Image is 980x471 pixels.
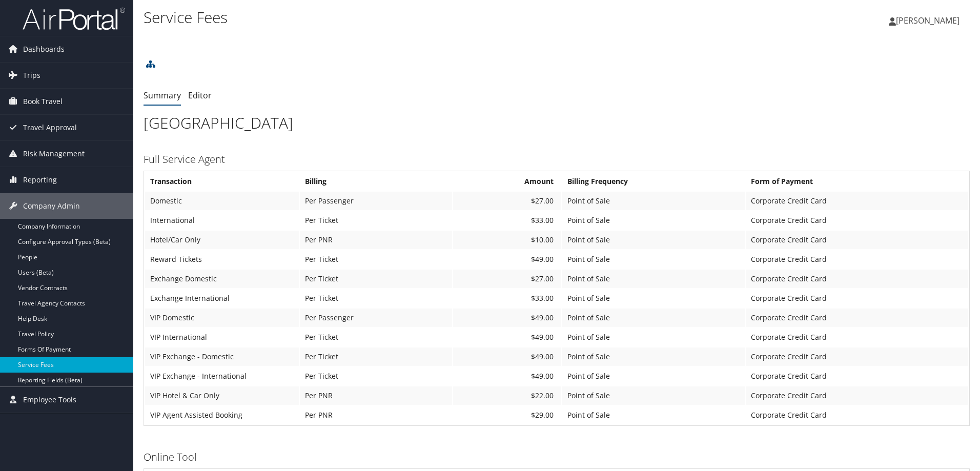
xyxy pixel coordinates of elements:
td: VIP International [145,328,299,346]
td: Domestic [145,192,299,210]
a: Summary [144,90,181,101]
td: Corporate Credit Card [746,309,968,327]
td: $22.00 [453,386,562,405]
th: Transaction [145,172,299,191]
td: Per Passenger [300,309,452,327]
td: Point of Sale [562,211,745,230]
td: Per PNR [300,406,452,424]
a: [PERSON_NAME] [889,5,970,36]
td: VIP Exchange - International [145,367,299,385]
h3: Online Tool [144,450,970,464]
td: Per Ticket [300,270,452,288]
th: Form of Payment [746,172,968,191]
td: Point of Sale [562,231,745,249]
td: Corporate Credit Card [746,406,968,424]
td: $33.00 [453,289,562,308]
span: Travel Approval [23,115,77,140]
td: Corporate Credit Card [746,270,968,288]
td: Per Passenger [300,192,452,210]
td: Corporate Credit Card [746,192,968,210]
span: Dashboards [23,36,65,62]
td: Corporate Credit Card [746,250,968,269]
td: Hotel/Car Only [145,231,299,249]
td: Per Ticket [300,347,452,366]
td: Corporate Credit Card [746,347,968,366]
td: VIP Hotel & Car Only [145,386,299,405]
th: Billing [300,172,452,191]
td: International [145,211,299,230]
td: Per Ticket [300,250,452,269]
td: VIP Agent Assisted Booking [145,406,299,424]
td: Point of Sale [562,250,745,269]
h1: Service Fees [144,7,695,28]
td: Exchange Domestic [145,270,299,288]
td: Point of Sale [562,347,745,366]
span: Reporting [23,167,57,193]
span: Trips [23,63,40,88]
td: Per Ticket [300,367,452,385]
td: Point of Sale [562,367,745,385]
td: Point of Sale [562,192,745,210]
td: VIP Exchange - Domestic [145,347,299,366]
td: Point of Sale [562,328,745,346]
th: Billing Frequency [562,172,745,191]
td: Corporate Credit Card [746,328,968,346]
span: [PERSON_NAME] [896,15,959,26]
td: Per PNR [300,386,452,405]
td: Point of Sale [562,386,745,405]
td: VIP Domestic [145,309,299,327]
td: Reward Tickets [145,250,299,269]
td: $27.00 [453,270,562,288]
td: $33.00 [453,211,562,230]
td: $49.00 [453,328,562,346]
td: $49.00 [453,347,562,366]
td: Point of Sale [562,406,745,424]
a: Editor [188,90,212,101]
h1: [GEOGRAPHIC_DATA] [144,112,970,134]
td: Corporate Credit Card [746,231,968,249]
td: Point of Sale [562,289,745,308]
td: Corporate Credit Card [746,289,968,308]
span: Book Travel [23,89,63,114]
td: Per Ticket [300,211,452,230]
td: $10.00 [453,231,562,249]
td: $49.00 [453,250,562,269]
td: Point of Sale [562,309,745,327]
span: Risk Management [23,141,85,167]
td: Corporate Credit Card [746,386,968,405]
td: $49.00 [453,309,562,327]
td: Per PNR [300,231,452,249]
td: Per Ticket [300,289,452,308]
span: Employee Tools [23,387,76,413]
td: Corporate Credit Card [746,367,968,385]
span: Company Admin [23,193,80,219]
td: Point of Sale [562,270,745,288]
td: $49.00 [453,367,562,385]
td: $29.00 [453,406,562,424]
td: Corporate Credit Card [746,211,968,230]
td: Exchange International [145,289,299,308]
td: $27.00 [453,192,562,210]
th: Amount [453,172,562,191]
img: airportal-logo.png [23,7,125,31]
td: Per Ticket [300,328,452,346]
h3: Full Service Agent [144,152,970,167]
